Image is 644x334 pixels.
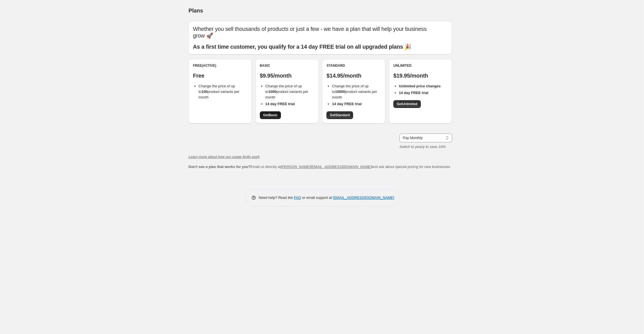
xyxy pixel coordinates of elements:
b: 14 day FREE trial [265,102,295,106]
b: 1000 [268,90,276,94]
span: Get Basic [263,113,278,117]
a: GetStandard [326,111,353,119]
a: FAQ [294,196,301,200]
p: Free [193,72,247,79]
span: Get Unlimited [397,102,417,106]
div: Standard [326,63,381,68]
p: Whether you sell thousands of products or just a few - we have a plan that will help your busines... [193,26,448,39]
span: Plans [188,8,203,14]
a: [EMAIL_ADDRESS][DOMAIN_NAME] [333,196,394,200]
span: Need help? Read the [259,196,294,200]
a: [PERSON_NAME][EMAIL_ADDRESS][DOMAIN_NAME] [281,165,372,169]
p: $14.95/month [326,72,381,79]
div: Free (Active) [193,63,247,68]
b: 14 day FREE trial [399,91,428,95]
div: Basic [260,63,314,68]
a: GetUnlimited [393,100,421,108]
span: Change the price of up to product variants per month [198,84,239,99]
span: Email us directly at and ask about special pricing for new businesses [188,165,450,169]
span: Change the price of up to product variants per month [332,84,377,99]
b: 10000 [335,90,345,94]
i: Switch to yearly to save 16% [399,145,446,149]
b: 100 [202,90,208,94]
b: As a first time customer, you qualify for a 14 day FREE trial on all upgraded plans 🎉 [193,44,411,50]
span: Change the price of up to product variants per month [265,84,308,99]
p: $9.95/month [260,72,314,79]
a: Learn more about how our usage limits work [188,155,260,159]
span: or email support at [301,196,333,200]
b: Don't see a plan that works for you? [188,165,250,169]
div: Unlimited [393,63,448,68]
a: GetBasic [260,111,281,119]
p: $19.95/month [393,72,448,79]
span: Get Standard [330,113,350,117]
b: 14 day FREE trial [332,102,361,106]
b: Unlimited price changes [399,84,441,88]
